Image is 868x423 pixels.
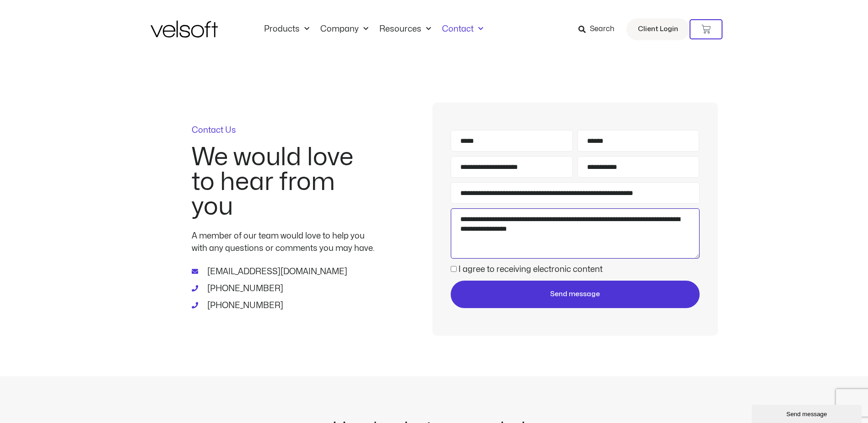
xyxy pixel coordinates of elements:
[192,266,375,278] a: [EMAIL_ADDRESS][DOMAIN_NAME]
[259,24,315,34] a: ProductsMenu Toggle
[205,282,283,295] span: [PHONE_NUMBER]
[626,18,690,40] a: Client Login
[578,22,621,37] a: Search
[192,145,375,219] h2: We would love to hear from you
[590,23,615,35] span: Search
[205,266,347,278] span: [EMAIL_ADDRESS][DOMAIN_NAME]
[437,24,489,34] a: ContactMenu Toggle
[205,299,283,312] span: [PHONE_NUMBER]
[374,24,437,34] a: ResourcesMenu Toggle
[259,24,489,34] nav: Menu
[192,126,375,135] p: Contact Us
[315,24,374,34] a: CompanyMenu Toggle
[458,266,603,273] label: I agree to receiving electronic content
[550,289,600,300] span: Send message
[638,23,678,35] span: Client Login
[151,21,218,38] img: Velsoft Training Materials
[752,403,863,423] iframe: chat widget
[451,281,699,308] button: Send message
[192,230,375,255] p: A member of our team would love to help you with any questions or comments you may have.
